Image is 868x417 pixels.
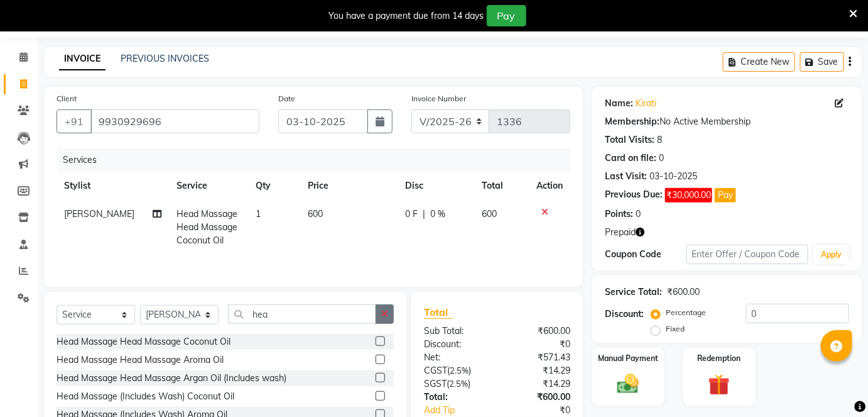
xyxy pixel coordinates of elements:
input: Search or Scan [228,304,376,324]
span: | [423,208,425,221]
div: Points: [605,208,633,221]
label: Redemption [698,353,741,364]
span: 0 % [430,208,445,221]
div: Head Massage Head Massage Argan Oil (Includes wash) [57,372,286,385]
span: 0 F [405,208,418,221]
button: Save [800,52,844,72]
span: ₹30,000.00 [665,188,712,203]
span: CGST [424,365,447,376]
div: Head Massage (Includes Wash) Coconut Oil [57,390,234,403]
div: Coupon Code [605,248,686,261]
th: Service [170,172,248,200]
div: ₹0 [511,404,580,417]
th: Action [529,172,570,200]
div: Discount: [605,308,644,321]
div: ₹600.00 [497,391,580,404]
span: 2.5% [450,365,469,375]
div: 03-10-2025 [649,170,697,183]
label: Percentage [666,307,706,318]
span: 1 [256,208,261,220]
button: Pay [715,188,736,203]
img: _cash.svg [610,372,646,397]
div: Last Visit: [605,170,647,183]
th: Qty [248,172,300,200]
label: Invoice Number [411,93,466,104]
input: Search by Name/Mobile/Email/Code [90,109,259,133]
div: 0 [659,152,664,165]
span: SGST [424,378,447,389]
div: Head Massage Head Massage Coconut Oil [57,335,231,348]
label: Date [278,93,295,104]
div: Service Total: [605,286,662,299]
div: ( ) [415,377,497,391]
div: 0 [636,208,641,221]
div: Total: [415,391,497,404]
label: Manual Payment [598,353,658,364]
span: Total [424,306,453,319]
div: 8 [657,133,662,147]
div: ( ) [415,364,497,377]
div: Head Massage Head Massage Aroma Oil [57,353,224,367]
th: Stylist [57,172,170,200]
div: No Active Membership [605,115,849,128]
th: Disc [398,172,475,200]
div: Services [58,148,580,172]
th: Price [300,172,397,200]
div: ₹14.29 [497,377,580,391]
div: Membership: [605,115,659,128]
button: Pay [487,5,526,26]
div: Previous Due: [605,188,663,203]
input: Enter Offer / Coupon Code [686,245,809,264]
div: You have a payment due from 14 days [329,9,484,23]
span: 600 [482,208,497,220]
div: Net: [415,351,497,364]
div: ₹14.29 [497,364,580,377]
div: Total Visits: [605,133,654,147]
div: Card on file: [605,152,656,165]
img: _gift.svg [702,372,737,399]
label: Client [57,93,77,104]
span: Head Massage Head Massage Coconut Oil [177,208,238,246]
span: 2.5% [449,379,468,389]
a: Add Tip [415,404,511,417]
a: Kirati [636,97,656,110]
span: Prepaid [605,226,636,239]
button: Apply [813,245,849,264]
a: PREVIOUS INVOICES [121,53,209,64]
button: +91 [57,109,92,133]
div: ₹571.43 [497,351,580,364]
div: Discount: [415,338,497,351]
th: Total [474,172,529,200]
div: ₹600.00 [497,325,580,338]
a: INVOICE [59,48,106,70]
span: 600 [308,208,323,220]
div: ₹0 [497,338,580,351]
div: Sub Total: [415,325,497,338]
label: Fixed [666,323,685,335]
span: [PERSON_NAME] [64,208,134,220]
button: Create New [723,52,795,72]
div: ₹600.00 [667,286,700,299]
div: Name: [605,97,633,110]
